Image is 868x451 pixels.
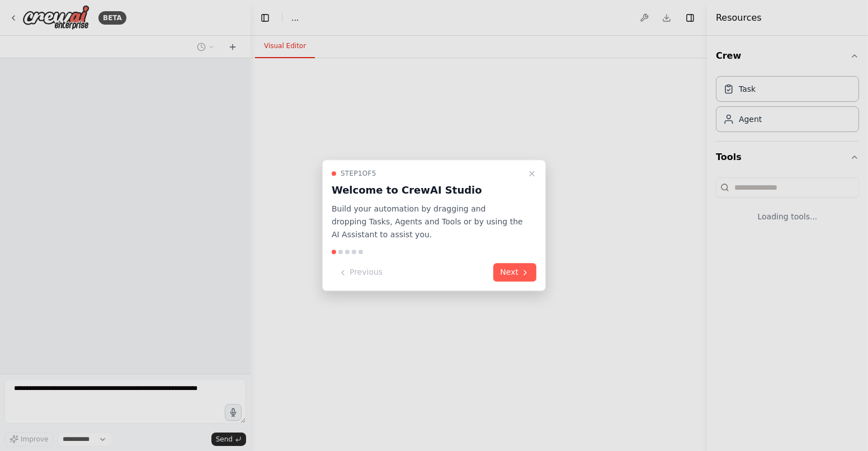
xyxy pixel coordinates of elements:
p: Build your automation by dragging and dropping Tasks, Agents and Tools or by using the AI Assista... [332,203,523,241]
h3: Welcome to CrewAI Studio [332,182,523,198]
button: Hide left sidebar [257,10,273,26]
button: Previous [332,264,389,282]
button: Next [493,264,536,282]
span: Step 1 of 5 [341,169,376,178]
button: Close walkthrough [525,167,539,180]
